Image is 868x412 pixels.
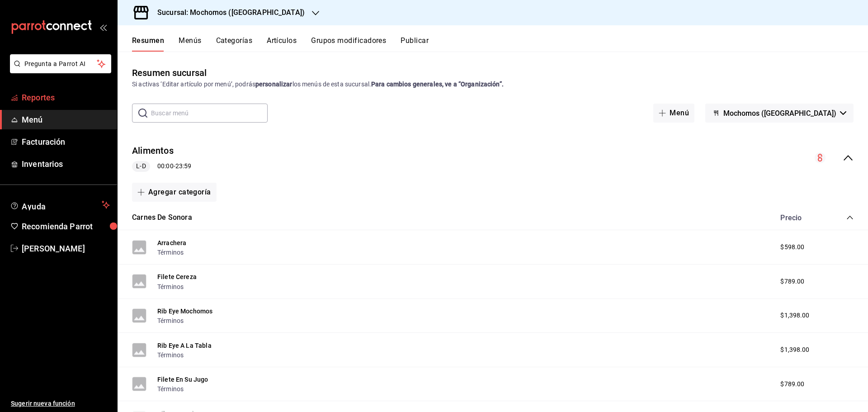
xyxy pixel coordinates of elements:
div: Precio [771,213,829,222]
input: Buscar menú [151,104,268,122]
span: Ayuda [22,199,98,210]
button: Pregunta a Parrot AI [10,54,111,73]
span: Mochomos ([GEOGRAPHIC_DATA]) [723,109,836,118]
span: [PERSON_NAME] [22,242,110,255]
div: navigation tabs [132,36,868,52]
strong: personalizar [255,81,292,88]
span: Sugerir nueva función [11,399,110,408]
span: Menú [22,114,110,126]
button: Arrachera [157,238,186,247]
button: Publicar [401,36,429,52]
button: Rib Eye Mochomos [157,307,212,316]
div: 00:00 - 23:59 [132,161,191,172]
button: collapse-category-row [846,214,854,221]
button: Términos [157,316,184,325]
button: Alimentos [132,144,174,157]
span: Facturación [22,136,110,148]
button: Términos [157,384,184,393]
button: Carnes De Sonora [132,213,192,223]
button: Grupos modificadores [311,36,386,52]
span: Recomienda Parrot [22,220,110,232]
button: Menús [179,36,201,52]
a: Pregunta a Parrot AI [6,66,111,75]
button: Agregar categoría [132,183,217,202]
h3: Sucursal: Mochomos ([GEOGRAPHIC_DATA]) [150,7,305,18]
span: $598.00 [780,242,804,252]
button: Filete En Su Jugo [157,375,208,384]
button: Artículos [267,36,297,52]
button: Términos [157,248,184,257]
span: Reportes [22,91,110,104]
span: $789.00 [780,379,804,389]
div: collapse-menu-row [118,137,868,179]
div: Si activas ‘Editar artículo por menú’, podrás los menús de esta sucursal. [132,80,854,89]
button: open_drawer_menu [99,24,107,31]
button: Términos [157,282,184,291]
span: $1,398.00 [780,345,809,355]
button: Filete Cereza [157,272,197,281]
span: Pregunta a Parrot AI [24,59,97,69]
span: Inventarios [22,158,110,170]
button: Menú [653,104,694,123]
div: Resumen sucursal [132,66,207,80]
button: Términos [157,350,184,360]
strong: Para cambios generales, ve a “Organización”. [371,81,504,88]
button: Categorías [216,36,253,52]
span: L-D [132,161,149,171]
span: $789.00 [780,277,804,286]
button: Mochomos ([GEOGRAPHIC_DATA]) [705,104,854,123]
span: $1,398.00 [780,311,809,320]
button: Rib Eye A La Tabla [157,341,212,350]
button: Resumen [132,36,164,52]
